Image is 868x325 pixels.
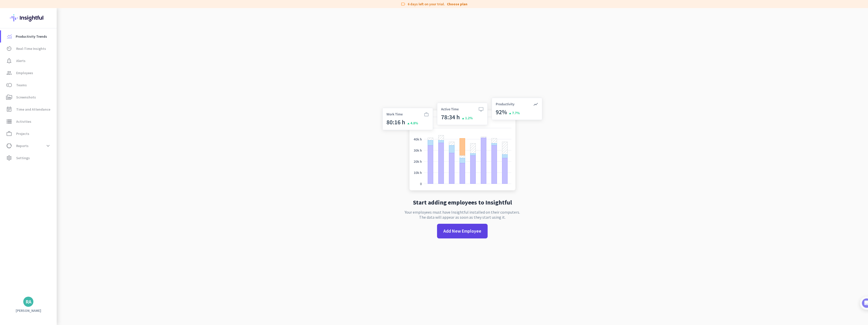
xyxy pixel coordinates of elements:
[16,118,31,125] span: Activities
[1,115,57,128] a: storageActivities
[16,82,27,88] span: Teams
[405,210,520,220] p: Your employees must have Insightful installed on their computers. The data will appear as soon as...
[401,2,406,7] i: label
[16,155,30,161] span: Settings
[1,152,57,164] a: settingsSettings
[6,106,12,112] i: event_note
[16,70,33,76] span: Employees
[447,2,467,7] a: Choose plan
[1,128,57,140] a: work_outlineProjects
[16,106,50,112] span: Time and Attendance
[1,43,57,55] a: av_timerReal-Time Insights
[1,30,57,43] a: menu-itemProductivity Trends
[6,155,12,161] i: settings
[26,299,31,304] div: RA
[16,94,36,100] span: Screenshots
[379,95,546,195] img: no-search-results
[7,34,12,39] img: menu-item
[1,103,57,115] a: event_noteTime and Attendance
[44,141,53,150] button: expand_more
[6,94,12,100] i: perm_media
[413,199,512,206] h2: Start adding employees to Insightful
[443,228,481,234] span: Add New Employee
[6,70,12,76] i: group
[16,46,46,52] span: Real-Time Insights
[437,224,488,238] button: Add New Employee
[6,58,12,64] i: notification_important
[1,79,57,91] a: tollTeams
[6,46,12,52] i: av_timer
[16,143,29,149] span: Reports
[6,82,12,88] i: toll
[6,143,12,149] i: data_usage
[1,91,57,103] a: perm_mediaScreenshots
[6,131,12,137] i: work_outline
[1,67,57,79] a: groupEmployees
[16,131,29,137] span: Projects
[1,140,57,152] a: data_usageReportsexpand_more
[6,118,12,125] i: storage
[10,8,47,28] img: Insightful logo
[1,55,57,67] a: notification_importantAlerts
[16,33,47,39] span: Productivity Trends
[16,58,26,64] span: Alerts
